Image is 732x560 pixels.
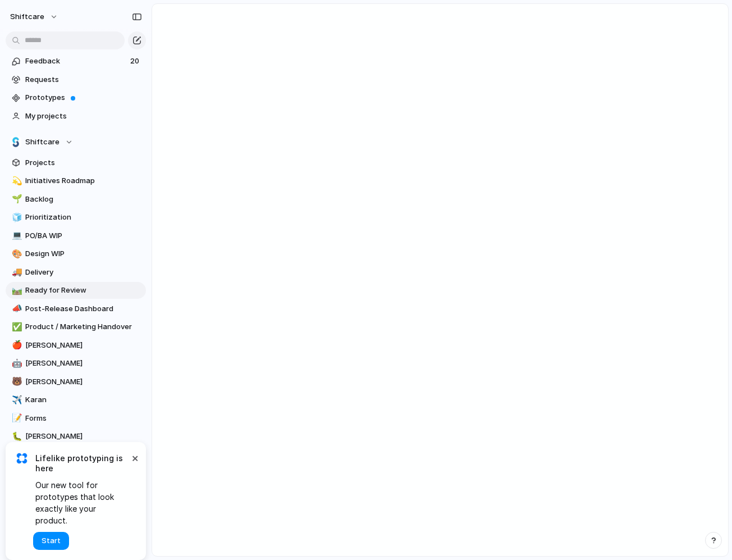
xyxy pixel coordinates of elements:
a: 🚚Delivery [6,264,146,281]
span: Lifelike prototyping is here [35,453,129,474]
button: 🌱 [10,194,21,205]
a: 🤖[PERSON_NAME] [6,355,146,372]
button: ✈️ [10,394,21,406]
div: 🛤️ [12,284,20,297]
div: 💻 [12,229,20,242]
a: 🧊Prioritization [6,209,146,226]
div: 🌱 [12,193,20,206]
a: 🐻[PERSON_NAME] [6,374,146,390]
a: ✈️Karan [6,391,146,408]
span: Post-Release Dashboard [25,303,142,315]
div: 📣 [12,302,20,315]
a: 🛤️Ready for Review [6,282,146,299]
a: 🐛[PERSON_NAME] [6,428,146,445]
a: 💫Initiatives Roadmap [6,172,146,189]
div: 🐻 [12,375,20,388]
button: ✅ [10,321,21,333]
span: My projects [25,111,142,122]
span: 20 [130,56,141,67]
span: PO/BA WIP [25,230,142,242]
button: 🚚 [10,267,21,278]
span: Prototypes [25,92,142,103]
span: [PERSON_NAME] [25,340,142,351]
button: Shiftcare [6,134,146,151]
a: 📣Post-Release Dashboard [6,301,146,317]
div: 🧊 [12,211,20,224]
a: 🌱Backlog [6,191,146,208]
a: Prototypes [6,89,146,106]
button: 🛤️ [10,285,21,296]
a: 📝Forms [6,410,146,427]
button: 📣 [10,303,21,315]
div: 💫 [12,175,20,188]
span: [PERSON_NAME] [25,431,142,442]
a: 💻PO/BA WIP [6,227,146,244]
span: Initiatives Roadmap [25,175,142,186]
div: 🎨 [12,248,20,261]
span: Backlog [25,194,142,205]
span: Forms [25,413,142,424]
span: Shiftcare [25,136,60,148]
span: [PERSON_NAME] [25,376,142,388]
button: 🧊 [10,212,21,223]
span: [PERSON_NAME] [25,358,142,369]
button: 🐛 [10,431,21,442]
span: Prioritization [25,212,142,223]
span: Ready for Review [25,285,142,296]
span: Design WIP [25,248,142,259]
button: 🍎 [10,340,21,351]
div: 🐛 [12,430,20,443]
button: 📝 [10,413,21,424]
a: Requests [6,71,146,88]
button: 💻 [10,230,21,242]
a: Feedback20 [6,53,146,70]
a: 🎨Design WIP [6,245,146,262]
span: shiftcare [10,11,44,22]
div: 📝 [12,412,20,425]
a: 🍎[PERSON_NAME] [6,337,146,354]
button: shiftcare [5,8,64,26]
button: 🤖 [10,358,21,369]
span: Feedback [25,56,127,67]
span: Delivery [25,267,142,278]
div: 🍎 [12,339,20,352]
button: Dismiss [128,451,141,465]
span: Product / Marketing Handover [25,321,142,333]
button: 💫 [10,175,21,186]
span: Karan [25,394,142,406]
a: My projects [6,108,146,125]
a: ✅Product / Marketing Handover [6,318,146,335]
button: Start [33,532,69,550]
span: Our new tool for prototypes that look exactly like your product. [35,479,129,526]
button: 🎨 [10,248,21,259]
span: Requests [25,74,142,85]
div: 🚚 [12,266,20,279]
span: Projects [25,157,142,169]
a: Projects [6,154,146,171]
button: 🐻 [10,376,21,388]
div: 🤖 [12,357,20,370]
span: Start [42,535,61,547]
div: ✅ [12,321,20,334]
div: ✈️ [12,394,20,407]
